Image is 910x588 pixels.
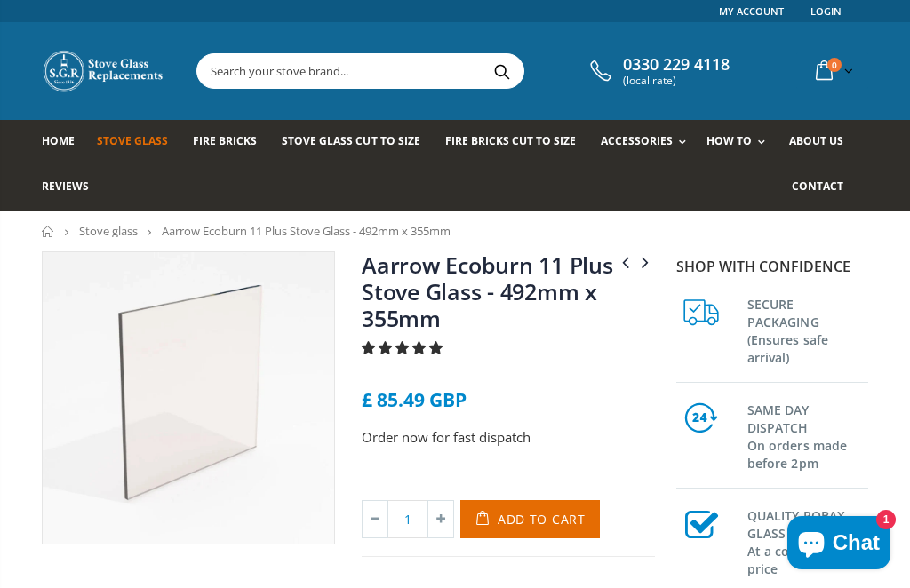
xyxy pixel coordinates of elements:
[445,120,589,165] a: Fire Bricks Cut To Size
[676,256,868,277] p: Shop with confidence
[362,427,655,448] p: Order now for fast dispatch
[482,54,522,88] button: Search
[809,53,857,88] a: 0
[747,292,868,367] h3: SECURE PACKAGING (Ensures safe arrival)
[498,511,586,528] span: Add to Cart
[282,120,433,165] a: Stove Glass Cut To Size
[601,133,673,148] span: Accessories
[197,54,687,88] input: Search your stove brand...
[193,120,270,165] a: Fire Bricks
[97,133,168,148] span: Stove Glass
[42,179,89,194] span: Reviews
[282,133,419,148] span: Stove Glass Cut To Size
[162,223,451,239] span: Aarrow Ecoburn 11 Plus Stove Glass - 492mm x 355mm
[601,120,695,165] a: Accessories
[827,58,842,72] span: 0
[42,165,102,211] a: Reviews
[747,504,868,578] h3: QUALITY ROBAX GLASS At a competitive price
[79,223,138,239] a: Stove glass
[362,250,613,333] a: Aarrow Ecoburn 11 Plus Stove Glass - 492mm x 355mm
[445,133,576,148] span: Fire Bricks Cut To Size
[97,120,181,165] a: Stove Glass
[460,500,600,538] button: Add to Cart
[193,133,257,148] span: Fire Bricks
[42,49,166,93] img: Stove Glass Replacement
[42,226,55,237] a: Home
[706,120,774,165] a: How To
[43,252,334,544] img: squarestoveglass_4d32a099-62d3-40fc-b2d2-b76168bce80a_800x_crop_center.webp
[362,338,446,356] span: 5.00 stars
[792,179,843,194] span: Contact
[789,120,857,165] a: About us
[792,165,857,211] a: Contact
[706,133,752,148] span: How To
[782,516,896,574] inbox-online-store-chat: Shopify online store chat
[362,387,467,412] span: £ 85.49 GBP
[42,120,88,165] a: Home
[747,398,868,473] h3: SAME DAY DISPATCH On orders made before 2pm
[789,133,843,148] span: About us
[42,133,75,148] span: Home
